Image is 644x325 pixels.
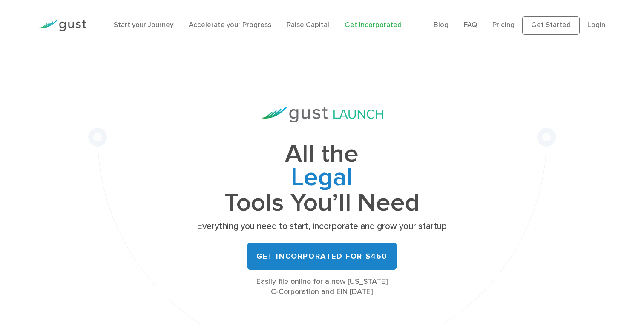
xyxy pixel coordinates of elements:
[194,143,450,215] h1: All the Tools You’ll Need
[189,21,271,29] a: Accelerate your Progress
[434,21,448,29] a: Blog
[464,21,477,29] a: FAQ
[261,107,383,122] img: Gust Launch Logo
[587,21,605,29] a: Login
[345,21,402,29] a: Get Incorporated
[39,20,86,31] img: Gust Logo
[194,277,450,297] div: Easily file online for a new [US_STATE] C-Corporation and EIN [DATE]
[194,166,450,192] span: Legal
[194,220,450,232] p: Everything you need to start, incorporate and grow your startup
[247,243,397,270] a: Get Incorporated for $450
[287,21,329,29] a: Raise Capital
[114,21,173,29] a: Start your Journey
[522,16,580,35] a: Get Started
[492,21,515,29] a: Pricing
